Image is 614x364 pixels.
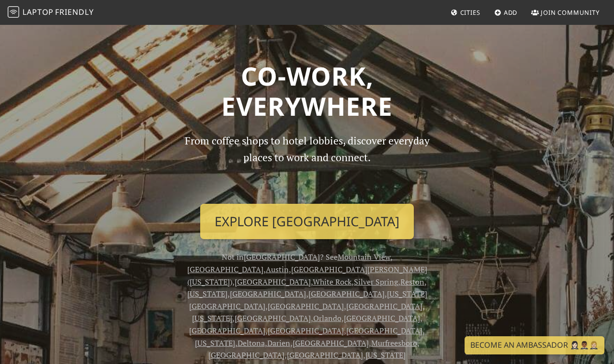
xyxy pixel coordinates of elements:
[541,8,600,17] span: Join Community
[371,338,417,348] a: Murfreesboro
[195,338,235,348] a: [US_STATE]
[354,276,398,287] a: Silver Spring
[176,132,438,196] p: From coffee shops to hotel lobbies, discover everyday places to work and connect.
[504,8,518,17] span: Add
[293,338,369,348] a: [GEOGRAPHIC_DATA]
[527,4,603,21] a: Join Community
[287,350,363,360] a: [GEOGRAPHIC_DATA]
[8,6,19,18] img: LaptopFriendly
[338,252,390,262] a: Mountain View
[200,204,414,239] a: Explore [GEOGRAPHIC_DATA]
[208,350,284,360] a: [GEOGRAPHIC_DATA]
[308,288,385,299] a: [GEOGRAPHIC_DATA]
[313,276,352,287] a: White Rock
[238,338,265,348] a: Deltona
[192,313,232,323] a: [US_STATE]
[465,336,604,354] a: Become an Ambassador 🤵🏻‍♀️🤵🏾‍♂️🤵🏼‍♀️
[346,301,422,311] a: [GEOGRAPHIC_DATA]
[268,301,344,311] a: [GEOGRAPHIC_DATA]
[189,325,265,336] a: [GEOGRAPHIC_DATA]
[460,8,480,17] span: Cities
[268,325,344,336] a: [GEOGRAPHIC_DATA]
[187,264,427,287] a: [GEOGRAPHIC_DATA][PERSON_NAME] ([US_STATE])
[447,4,484,21] a: Cities
[230,288,306,299] a: [GEOGRAPHIC_DATA]
[55,7,93,17] span: Friendly
[244,252,320,262] a: [GEOGRAPHIC_DATA]
[490,4,522,21] a: Add
[187,288,227,299] a: [US_STATE]
[187,264,263,275] a: [GEOGRAPHIC_DATA]
[235,313,311,323] a: [GEOGRAPHIC_DATA]
[40,61,574,121] h1: Co-work, Everywhere
[266,264,289,275] a: Austin
[313,313,341,323] a: Orlando
[344,313,420,323] a: [GEOGRAPHIC_DATA]
[400,276,424,287] a: Reston
[235,276,311,287] a: [GEOGRAPHIC_DATA]
[8,4,94,21] a: LaptopFriendly LaptopFriendly
[346,325,422,336] a: [GEOGRAPHIC_DATA]
[189,288,427,311] a: [US_STATE][GEOGRAPHIC_DATA]
[267,338,290,348] a: Darien
[23,7,54,17] span: Laptop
